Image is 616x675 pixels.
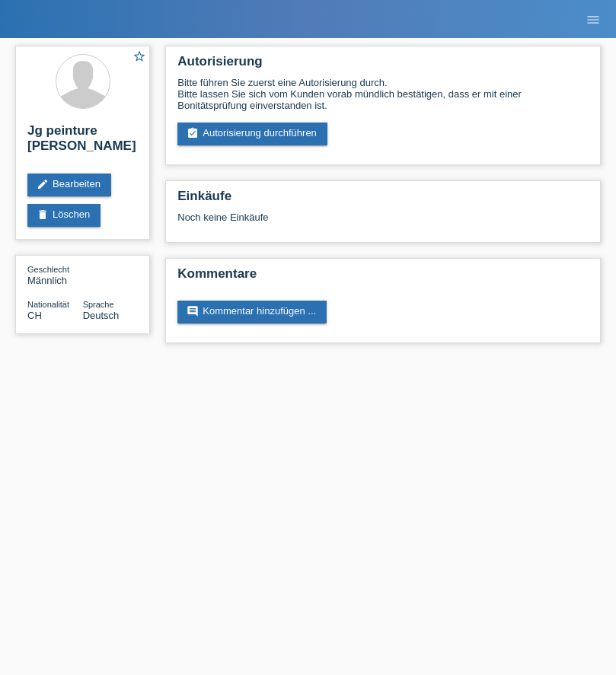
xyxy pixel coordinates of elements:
[132,49,146,63] i: star_border
[27,263,83,286] div: Männlich
[37,178,49,190] i: edit
[27,265,69,274] span: Geschlecht
[177,123,327,145] a: assignment_turned_inAutorisierung durchführen
[132,49,146,65] a: star_border
[578,14,608,24] a: menu
[27,310,42,321] span: Schweiz
[27,174,111,196] a: editBearbeiten
[177,77,589,111] div: Bitte führen Sie zuerst eine Autorisierung durch. Bitte lassen Sie sich vom Kunden vorab mündlich...
[586,12,601,27] i: menu
[37,209,49,221] i: delete
[27,123,138,161] h2: Jg peinture [PERSON_NAME]
[177,189,589,212] h2: Einkäufe
[177,54,589,77] h2: Autorisierung
[27,300,69,309] span: Nationalität
[187,305,199,317] i: comment
[83,300,114,309] span: Sprache
[177,212,589,234] div: Noch keine Einkäufe
[187,127,199,139] i: assignment_turned_in
[177,266,589,289] h2: Kommentare
[177,301,327,323] a: commentKommentar hinzufügen ...
[27,204,101,227] a: deleteLöschen
[83,310,120,321] span: Deutsch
